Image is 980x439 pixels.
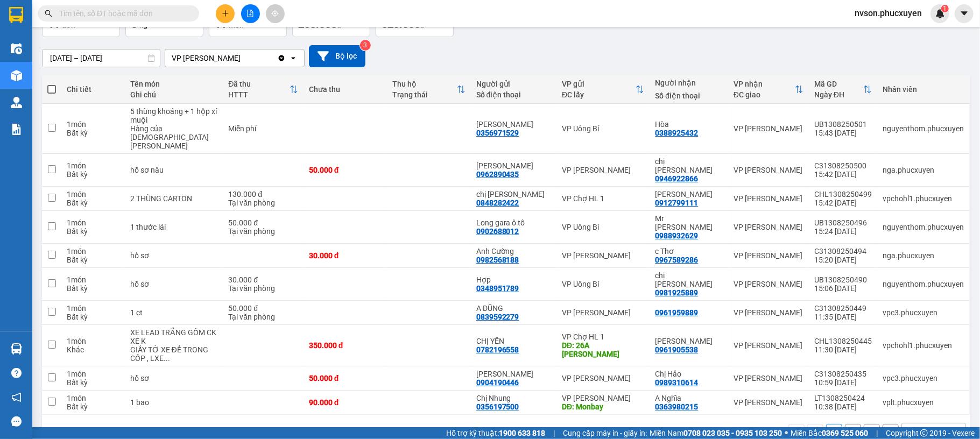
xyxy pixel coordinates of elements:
[814,370,872,378] div: C31308250435
[172,53,241,63] div: VP [PERSON_NAME]
[655,256,698,264] div: 0967589286
[683,429,782,437] strong: 0708 023 035 - 0935 103 250
[228,227,298,236] div: Tại văn phòng
[246,10,254,17] span: file-add
[48,17,60,30] span: 11
[785,431,788,435] span: ⚪️
[67,120,119,129] div: 1 món
[499,429,545,437] strong: 1900 633 818
[562,308,644,317] div: VP [PERSON_NAME]
[476,170,519,179] div: 0962890435
[476,275,552,284] div: Hợp
[131,17,137,30] span: 0
[814,170,872,179] div: 15:42 [DATE]
[11,416,22,427] span: message
[67,394,119,402] div: 1 món
[814,337,872,345] div: CHL1308250445
[562,80,636,88] div: VP gửi
[476,337,552,345] div: CHỊ YẾN
[562,124,644,133] div: VP Uông Bí
[242,53,243,63] input: Selected VP Dương Đình Nghệ.
[734,124,803,133] div: VP [PERSON_NAME]
[655,120,723,129] div: Hòa
[476,247,552,256] div: Anh Cường
[655,190,723,199] div: ANH LINH
[791,427,868,439] span: Miền Bắc
[562,90,636,99] div: ĐC lấy
[655,337,723,345] div: anh khánh
[814,284,872,293] div: 15:06 [DATE]
[476,345,519,354] div: 0782196558
[130,308,218,317] div: 1 ct
[562,374,644,383] div: VP [PERSON_NAME]
[563,427,647,439] span: Cung cấp máy in - giấy in:
[309,166,382,174] div: 50.000 đ
[734,341,803,350] div: VP [PERSON_NAME]
[67,170,119,179] div: Bất kỳ
[655,370,723,378] div: Chị Hảo
[130,194,218,203] div: 2 THÙNG CARTON
[734,223,803,231] div: VP [PERSON_NAME]
[846,6,930,20] span: nvson.phucxuyen
[955,4,974,23] button: caret-down
[309,341,382,350] div: 350.000 đ
[309,45,365,67] button: Bộ lọc
[814,161,872,170] div: C31308250500
[734,166,803,174] div: VP [PERSON_NAME]
[67,304,119,313] div: 1 món
[130,166,218,174] div: hồ sơ nâu
[67,227,119,236] div: Bất kỳ
[883,194,964,203] div: vpchohl1.phucxuyen
[387,75,470,104] th: Toggle SortBy
[476,378,519,387] div: 0904190446
[814,218,872,227] div: UB1308250496
[814,304,872,313] div: C31308250449
[476,304,552,313] div: A DŨNG
[130,107,218,124] div: 5 thùng khoáng + 1 hộp xí muội
[476,227,519,236] div: 0902688012
[130,345,218,363] div: GIẤY TỜ XE ĐỂ TRONG CỐP , LXE THU TIỀN
[734,374,803,383] div: VP [PERSON_NAME]
[935,9,945,18] img: icon-new-feature
[67,402,119,411] div: Bất kỳ
[130,328,218,345] div: XE LEAD TRẮNG GỒM CK XE K
[734,251,803,260] div: VP [PERSON_NAME]
[130,398,218,407] div: 1 bao
[360,40,371,51] sup: 3
[476,190,552,199] div: chị Quỳnh
[734,194,803,203] div: VP [PERSON_NAME]
[814,80,863,88] div: Mã GD
[562,394,644,402] div: VP [PERSON_NAME]
[814,227,872,236] div: 15:24 [DATE]
[67,345,119,354] div: Khác
[734,398,803,407] div: VP [PERSON_NAME]
[655,271,723,288] div: chị Ngọc
[883,398,964,407] div: vplt.phucxuyen
[655,402,698,411] div: 0363980215
[814,247,872,256] div: C31308250494
[814,378,872,387] div: 10:59 [DATE]
[943,5,947,12] span: 1
[139,20,147,29] span: kg
[562,251,644,260] div: VP [PERSON_NAME]
[277,54,286,62] svg: Clear value
[822,429,868,437] strong: 0369 525 060
[655,345,698,354] div: 0961905538
[130,223,218,231] div: 1 thước lái
[67,337,119,345] div: 1 món
[45,10,52,17] span: search
[266,4,285,23] button: aim
[164,354,170,363] span: ...
[814,190,872,199] div: CHL1308250499
[655,174,698,183] div: 0946922866
[476,120,552,129] div: Kiều Linh
[9,7,23,23] img: logo-vxr
[215,17,227,30] span: 11
[476,394,552,402] div: Chị Nhung
[67,313,119,321] div: Bất kỳ
[734,280,803,288] div: VP [PERSON_NAME]
[814,275,872,284] div: UB1308250490
[655,214,723,231] div: Mr Mạnh
[883,341,964,350] div: vpchohl1.phucxuyen
[130,90,218,99] div: Ghi chú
